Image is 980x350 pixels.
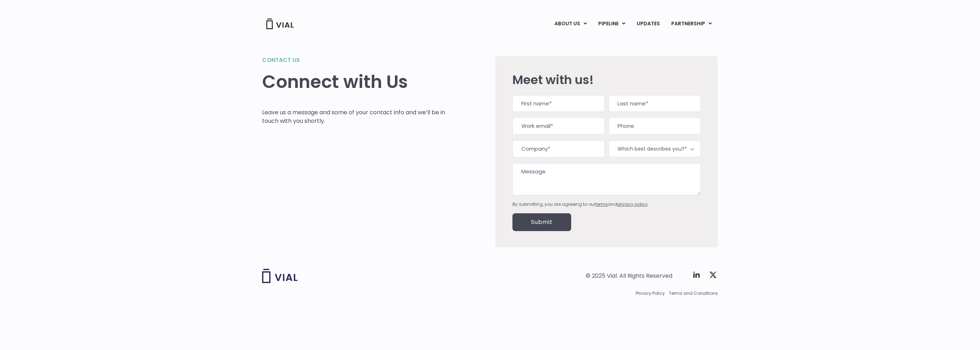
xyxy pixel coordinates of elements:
h1: Connect with Us [262,72,445,92]
a: PIPELINEMenu Toggle [593,18,631,30]
input: Submit [512,213,571,231]
a: ABOUT USMenu Toggle [549,18,592,30]
input: Last name* [609,95,701,112]
a: UPDATES [631,18,665,30]
a: terms [595,201,608,207]
a: PARTNERSHIPMenu Toggle [666,18,718,30]
a: privacy policy [617,201,648,207]
div: By submitting, you are agreeing to our and [512,201,701,208]
p: Leave us a message and some of your contact info and we’ll be in touch with you shortly. [262,108,445,125]
span: Which best describes you?* [609,140,701,157]
h2: Meet with us! [512,73,701,87]
input: First name* [512,95,605,112]
img: Vial logo wih "Vial" spelled out [262,269,298,283]
input: Work email* [512,117,605,135]
div: © 2025 Vial. All Rights Reserved [586,272,672,280]
a: Privacy Policy [636,290,665,297]
a: Terms and Conditions [669,290,718,297]
input: Company* [512,140,605,157]
h2: Contact us [262,56,445,64]
input: Phone [609,117,701,135]
img: Vial Logo [266,19,294,29]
